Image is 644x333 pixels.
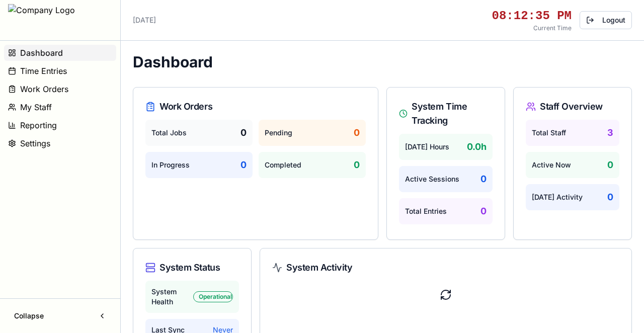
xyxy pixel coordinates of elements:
[405,174,459,184] span: Active Sessions
[20,137,50,149] span: Settings
[265,160,301,170] span: Completed
[4,99,116,115] button: My Staff
[14,311,44,321] span: Collapse
[8,307,112,325] button: Collapse
[4,45,116,61] button: Dashboard
[20,65,67,77] span: Time Entries
[405,206,447,216] span: Total Entries
[151,287,193,307] span: System Health
[8,4,75,36] img: Company Logo
[580,11,632,29] button: Logout
[20,119,57,131] span: Reporting
[4,81,116,97] button: Work Orders
[354,126,360,140] span: 0
[272,261,619,275] div: System Activity
[532,192,583,202] span: [DATE] Activity
[607,190,613,204] span: 0
[240,158,247,172] span: 0
[399,100,493,128] div: System Time Tracking
[133,53,213,71] h1: Dashboard
[20,83,68,95] span: Work Orders
[607,126,613,140] span: 3
[492,8,572,24] div: 08:12:35 PM
[145,261,239,275] div: System Status
[480,172,487,186] span: 0
[145,100,366,114] div: Work Orders
[532,160,571,170] span: Active Now
[526,100,619,114] div: Staff Overview
[607,158,613,172] span: 0
[492,24,572,32] p: Current Time
[467,140,487,154] span: 0.0 h
[4,135,116,151] button: Settings
[480,204,487,218] span: 0
[405,142,449,152] span: [DATE] Hours
[4,63,116,79] button: Time Entries
[265,128,292,138] span: Pending
[240,126,247,140] span: 0
[4,117,116,133] button: Reporting
[20,101,52,113] span: My Staff
[133,15,156,25] p: [DATE]
[151,160,190,170] span: In Progress
[354,158,360,172] span: 0
[193,291,233,302] div: Operational
[20,47,63,59] span: Dashboard
[532,128,566,138] span: Total Staff
[151,128,187,138] span: Total Jobs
